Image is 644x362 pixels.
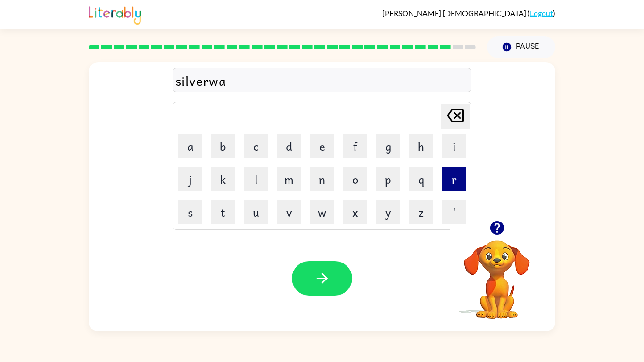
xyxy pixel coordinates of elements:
[409,200,433,224] button: z
[178,200,202,224] button: s
[442,200,466,224] button: '
[376,134,400,158] button: g
[442,134,466,158] button: i
[343,167,367,191] button: o
[211,167,235,191] button: k
[277,200,301,224] button: v
[376,200,400,224] button: y
[175,71,469,90] div: silverwa
[343,134,367,158] button: f
[244,134,268,158] button: c
[89,4,141,25] img: Literably
[487,36,555,58] button: Pause
[277,167,301,191] button: m
[409,167,433,191] button: q
[442,167,466,191] button: r
[178,134,202,158] button: a
[376,167,400,191] button: p
[211,200,235,224] button: t
[277,134,301,158] button: d
[530,8,553,17] a: Logout
[244,200,268,224] button: u
[310,134,334,158] button: e
[310,167,334,191] button: n
[450,226,544,320] video: Your browser must support playing .mp4 files to use Literably. Please try using another browser.
[211,134,235,158] button: b
[409,134,433,158] button: h
[310,200,334,224] button: w
[178,167,202,191] button: j
[382,8,528,17] span: [PERSON_NAME] [DEMOGRAPHIC_DATA]
[244,167,268,191] button: l
[382,8,555,17] div: ( )
[343,200,367,224] button: x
